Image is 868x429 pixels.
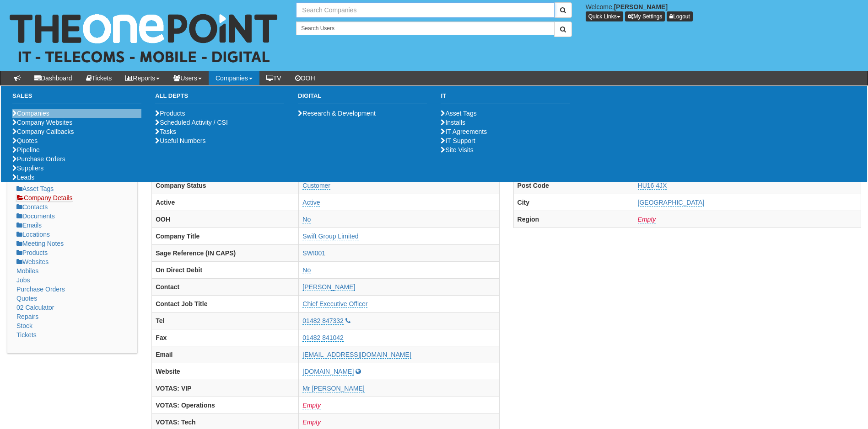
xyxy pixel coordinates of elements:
a: Scheduled Activity / CSI [155,119,228,126]
a: No [302,216,311,223]
a: Leads [12,174,34,181]
button: Quick Links [586,11,623,21]
a: [GEOGRAPHIC_DATA] [638,199,705,207]
a: Meeting Notes [16,240,64,247]
a: Customer [302,182,330,190]
th: City [513,194,634,211]
th: Active [152,194,299,211]
th: Region [513,211,634,228]
a: Research & Development [298,110,376,117]
a: Repairs [16,313,38,320]
th: Post Code [513,177,634,194]
a: Mr [PERSON_NAME] [302,385,364,392]
h3: Sales [12,93,141,104]
a: Asset Tags [441,110,476,117]
a: Users [167,71,209,85]
a: No [302,266,311,274]
a: Reports [119,71,167,85]
a: IT Agreements [441,128,487,135]
a: Empty [302,418,321,426]
a: Company Websites [12,119,72,126]
a: Stock [16,322,32,329]
a: Jobs [16,276,30,284]
a: 01482 847332 [302,317,344,325]
th: Sage Reference (IN CAPS) [152,244,299,261]
input: Search Users [296,21,554,35]
a: [EMAIL_ADDRESS][DOMAIN_NAME] [302,351,411,359]
a: SWI001 [302,249,325,257]
a: Products [155,110,185,117]
b: [PERSON_NAME] [614,3,668,11]
a: Purchase Orders [16,286,65,293]
th: Contact [152,278,299,295]
th: On Direct Debit [152,261,299,278]
th: VOTAS: Operations [152,397,299,413]
a: Products [16,249,48,256]
a: Websites [16,258,49,265]
a: Companies [12,110,49,117]
h3: Digital [298,93,427,104]
a: Companies [209,71,259,85]
th: OOH [152,211,299,228]
th: VOTAS: VIP [152,380,299,397]
a: Emails [16,222,42,229]
a: Active [302,199,320,207]
a: [DOMAIN_NAME] [302,368,354,376]
h3: All Depts [155,93,284,104]
a: Asset Tags [16,185,54,192]
th: Company Status [152,177,299,194]
a: Locations [16,231,50,238]
a: Purchase Orders [12,155,65,163]
a: IT Support [441,137,475,144]
a: Swift Group Limited [302,233,358,240]
a: Logout [667,11,693,21]
div: Welcome, [579,2,868,21]
a: Installs [441,119,465,126]
th: Fax [152,329,299,346]
a: Tasks [155,128,176,135]
a: Empty [638,216,656,223]
th: Company Title [152,228,299,244]
a: Tickets [79,71,119,85]
a: 01482 841042 [302,334,344,342]
a: Empty [302,402,321,409]
a: Pipeline [12,146,40,154]
a: Quotes [16,295,37,302]
a: [PERSON_NAME] [302,283,355,291]
a: Site Visits [441,146,473,154]
a: Useful Numbers [155,137,205,144]
a: OOH [288,71,322,85]
a: TV [259,71,288,85]
a: Company Details [16,194,73,202]
a: 02 Calculator [16,304,54,311]
th: Email [152,346,299,363]
a: HU16 4JX [638,182,667,190]
input: Search Companies [296,2,554,18]
a: My Settings [625,11,665,21]
a: Tickets [16,331,37,339]
th: Tel [152,312,299,329]
a: Mobiles [16,267,38,275]
a: Suppliers [12,164,43,172]
a: Chief Executive Officer [302,300,367,308]
th: Website [152,363,299,380]
th: Contact Job Title [152,295,299,312]
a: Quotes [12,137,38,144]
a: Contacts [16,203,48,211]
a: Company Callbacks [12,128,74,135]
h3: IT [441,93,570,104]
a: Dashboard [27,71,79,85]
a: Documents [16,212,55,220]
